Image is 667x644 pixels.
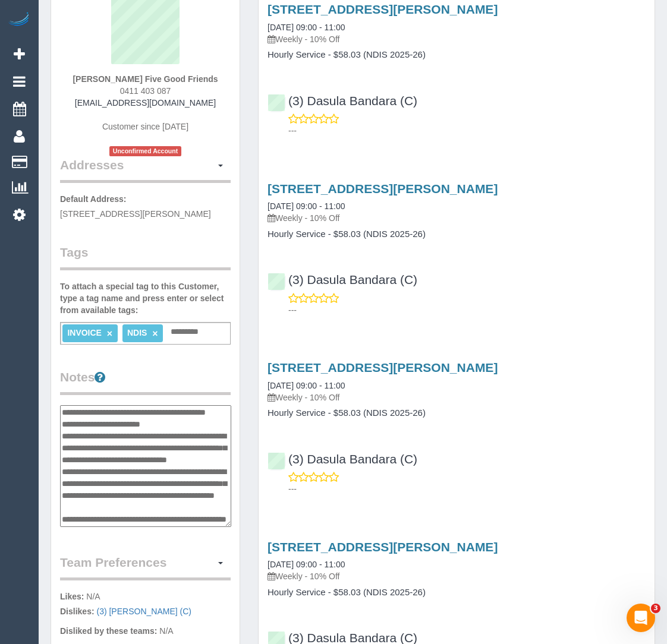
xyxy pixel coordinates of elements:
[60,368,231,395] legend: Notes
[109,146,182,156] span: Unconfirmed Account
[60,244,231,270] legend: Tags
[60,554,231,580] legend: Team Preferences
[152,329,158,339] a: ×
[268,452,417,466] a: (3) Dasula Bandara (C)
[268,23,345,32] a: [DATE] 09:00 - 11:00
[127,328,147,337] span: NDIS
[268,201,345,211] a: [DATE] 09:00 - 11:00
[268,33,646,45] p: Weekly - 10% Off
[7,12,31,29] img: Automaid Logo
[268,212,646,224] p: Weekly - 10% Off
[268,273,417,286] a: (3) Dasula Bandara (C)
[268,408,646,418] h4: Hourly Service - $58.03 (NDIS 2025-26)
[268,2,498,16] a: [STREET_ADDRESS][PERSON_NAME]
[159,626,173,636] span: N/A
[75,98,216,108] a: [EMAIL_ADDRESS][DOMAIN_NAME]
[96,607,191,616] a: (3) [PERSON_NAME] (C)
[627,604,655,632] iframe: Intercom live chat
[120,86,171,96] span: 0411 403 087
[268,392,646,403] p: Weekly - 10% Off
[86,592,100,601] span: N/A
[73,74,218,84] strong: [PERSON_NAME] Five Good Friends
[268,229,646,239] h4: Hourly Service - $58.03 (NDIS 2025-26)
[102,122,188,131] span: Customer since [DATE]
[107,329,112,339] a: ×
[60,280,231,316] label: To attach a special tag to this Customer, type a tag name and press enter or select from availabl...
[60,625,157,637] label: Disliked by these teams:
[60,605,95,617] label: Dislikes:
[268,588,646,598] h4: Hourly Service - $58.03 (NDIS 2025-26)
[60,591,84,602] label: Likes:
[288,483,646,495] p: ---
[67,328,102,337] span: INVOICE
[268,540,498,554] a: [STREET_ADDRESS][PERSON_NAME]
[268,94,417,108] a: (3) Dasula Bandara (C)
[651,604,660,613] span: 3
[268,381,345,390] a: [DATE] 09:00 - 11:00
[60,209,211,219] span: [STREET_ADDRESS][PERSON_NAME]
[288,304,646,316] p: ---
[288,125,646,137] p: ---
[268,182,498,195] a: [STREET_ADDRESS][PERSON_NAME]
[268,50,646,60] h4: Hourly Service - $58.03 (NDIS 2025-26)
[268,560,345,569] a: [DATE] 09:00 - 11:00
[268,361,498,374] a: [STREET_ADDRESS][PERSON_NAME]
[268,570,646,582] p: Weekly - 10% Off
[60,193,127,205] label: Default Address:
